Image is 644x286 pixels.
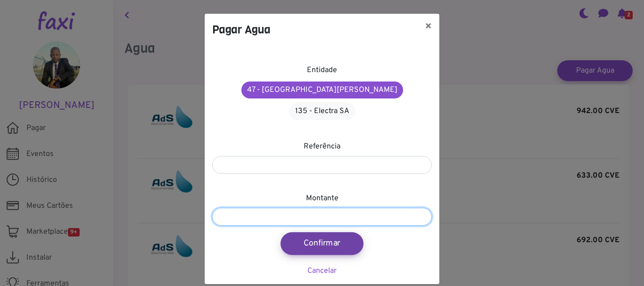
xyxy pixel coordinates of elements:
[307,266,337,276] a: Cancelar
[212,21,271,38] h4: Pagar Agua
[241,82,403,98] a: 47 - [GEOGRAPHIC_DATA][PERSON_NAME]
[289,102,355,120] a: 135 - Electra SA
[281,232,363,255] button: Confirmar
[304,141,340,152] label: Referência
[306,193,339,204] label: Montante
[417,14,439,40] button: ×
[307,65,337,76] label: Entidade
